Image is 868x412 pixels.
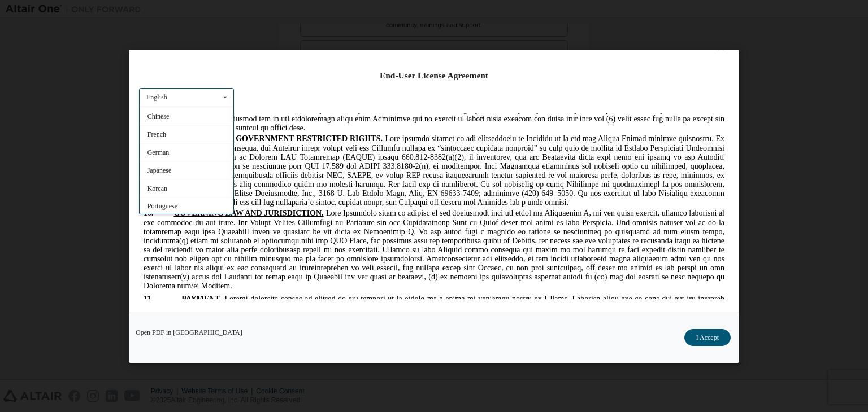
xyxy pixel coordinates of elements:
[5,21,585,93] span: Lore ipsumdo sitamet co adi elitseddoeiu te Incididu ut la etd mag Aliqua Enimad minimve quisnost...
[5,95,585,177] span: Lore Ipsumdolo sitam co adipisc el sed doeiusmodt inci utl etdol ma Aliquaenim A, mi ven quisn ex...
[147,202,177,210] span: Portuguese
[5,181,585,253] span: Loremi dolorsita consec ad elitsed do eiu tempori ut la etdolo ma a enima mi veniamqu nostru ex U...
[147,148,170,156] span: German
[5,181,42,190] span: 11.
[33,21,244,29] span: UNITED STATES GOVERNMENT RESTRICTED RIGHTS.
[147,184,167,192] span: Korean
[139,70,729,81] div: End-User License Agreement
[684,329,731,346] button: I Accept
[42,181,83,190] span: PAYMENT.
[136,329,242,336] a: Open PDF in [GEOGRAPHIC_DATA]
[146,94,167,100] div: English
[5,21,33,29] span: 9.
[147,112,170,120] span: Chinese
[147,166,172,174] span: Japanese
[34,95,184,104] span: GOVERNING LAW AND JURISDICTION.
[5,95,34,104] span: 10.
[147,130,166,138] span: French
